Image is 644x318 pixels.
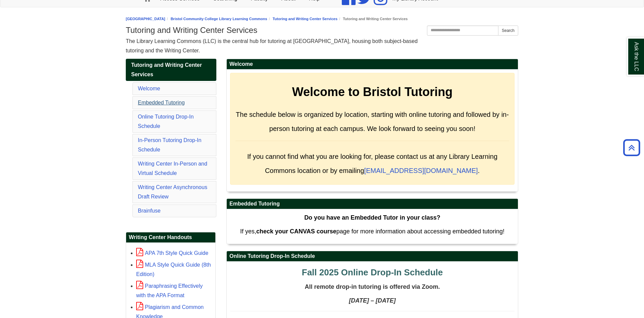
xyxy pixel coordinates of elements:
[364,167,478,174] a: [EMAIL_ADDRESS][DOMAIN_NAME]
[302,267,443,277] span: Fall 2025 Online Drop-In Schedule
[126,59,216,81] a: Tutoring and Writing Center Services
[138,100,185,105] a: Embedded Tutoring
[136,262,211,277] a: MLA Style Quick Guide (8th Edition)
[138,114,194,129] a: Online Tutoring Drop-In Schedule
[171,17,267,21] a: Bristol Community College Library Learning Commons
[131,62,202,77] span: Tutoring and Writing Center Services
[337,16,408,22] li: Tutoring and Writing Center Services
[126,26,518,35] h1: Tutoring and Writing Center Services
[247,153,497,174] span: If you cannot find what you are looking for, please contact us at any Library Learning Commons lo...
[304,214,440,221] strong: Do you have an Embedded Tutor in your class?
[236,111,509,132] span: The schedule below is organized by location, starting with online tutoring and followed by in-per...
[138,137,201,152] a: In-Person Tutoring Drop-In Schedule
[227,59,518,70] h2: Welcome
[498,26,518,36] button: Search
[126,16,518,22] nav: breadcrumb
[136,283,203,298] a: Paraphrasing Effectively with the APA Format
[227,199,518,209] h2: Embedded Tutoring
[349,297,395,304] strong: [DATE] – [DATE]
[126,38,418,53] span: The Library Learning Commons (LLC) is the central hub for tutoring at [GEOGRAPHIC_DATA], housing ...
[138,208,161,214] a: Brainfuse
[138,86,160,91] a: Welcome
[138,161,207,176] a: Writing Center In-Person and Virtual Schedule
[126,232,215,243] h2: Writing Center Handouts
[126,17,165,21] a: [GEOGRAPHIC_DATA]
[305,283,440,290] span: All remote drop-in tutoring is offered via Zoom.
[621,143,642,152] a: Back to Top
[273,17,337,21] a: Tutoring and Writing Center Services
[240,228,504,235] span: If yes, page for more information about accessing embedded tutoring!
[227,251,518,262] h2: Online Tutoring Drop-In Schedule
[136,250,208,256] a: APA 7th Style Quick Guide
[292,85,453,99] strong: Welcome to Bristol Tutoring
[138,184,207,199] a: Writing Center Asynchronous Draft Review
[256,228,336,235] strong: check your CANVAS course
